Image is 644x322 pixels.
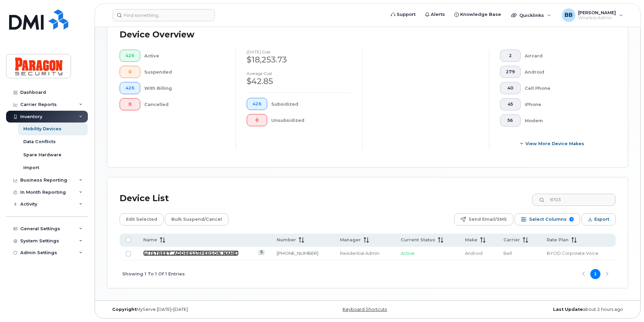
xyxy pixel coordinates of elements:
[529,214,567,224] span: Select Columns
[120,26,194,44] div: Device Overview
[125,85,134,91] span: 426
[247,76,351,87] div: $42.85
[247,50,351,54] h4: [DATE] cost
[590,269,600,279] button: Page 1
[144,82,225,94] div: With Billing
[120,82,140,94] button: 426
[506,102,515,107] span: 45
[120,190,169,207] div: Device List
[506,85,515,91] span: 40
[553,307,583,312] strong: Last Update
[578,15,616,21] span: Wireless Admin
[525,82,605,94] div: Cell Phone
[565,11,573,19] span: BB
[500,137,605,150] button: View More Device Makes
[120,50,140,62] button: 426
[271,98,352,110] div: Subsidized
[594,214,609,224] span: Export
[420,8,450,21] a: Alerts
[525,114,605,127] div: Modem
[120,213,164,225] button: Edit Selected
[386,8,420,21] a: Support
[143,250,239,256] a: Isl [STREET_ADDRESS][PERSON_NAME]
[340,250,389,257] div: Residential Admin
[271,114,352,126] div: Unsubsidized
[581,213,616,225] button: Export
[397,11,416,18] span: Support
[500,98,521,110] button: 45
[557,8,628,22] div: Barb Burling
[547,237,569,243] span: Rate Plan
[506,8,556,22] div: Quicklinks
[525,140,584,147] span: View More Device Makes
[247,54,351,65] div: $18,253.73
[171,214,222,224] span: Bulk Suspend/Cancel
[126,214,157,224] span: Edit Selected
[401,250,415,256] span: Active
[500,82,521,94] button: 40
[143,237,157,243] span: Name
[120,66,140,78] button: 0
[247,114,267,126] button: 0
[113,9,215,21] input: Find something...
[343,307,387,312] a: Keyboard Shortcuts
[252,117,262,123] span: 0
[125,102,134,107] span: 0
[503,250,512,256] span: Bell
[465,237,477,243] span: Make
[247,98,267,110] button: 426
[500,66,521,78] button: 279
[532,194,616,206] input: Search Device List ...
[144,50,225,62] div: Active
[165,213,228,225] button: Bulk Suspend/Cancel
[125,53,134,58] span: 426
[112,307,137,312] strong: Copyright
[454,307,628,312] div: about 2 hours ago
[525,66,605,78] div: Android
[465,250,482,256] span: Android
[503,237,520,243] span: Carrier
[569,217,574,221] span: 9
[120,98,140,110] button: 0
[578,10,616,15] span: [PERSON_NAME]
[144,66,225,78] div: Suspended
[144,98,225,110] div: Cancelled
[506,53,515,58] span: 2
[431,11,445,18] span: Alerts
[506,69,515,75] span: 279
[454,213,513,225] button: Send Email/SMS
[525,50,605,62] div: Aircard
[525,98,605,110] div: iPhone
[125,69,134,75] span: 0
[469,214,507,224] span: Send Email/SMS
[277,250,318,256] a: [PHONE_NUMBER]
[506,118,515,123] span: 56
[460,11,501,18] span: Knowledge Base
[500,114,521,127] button: 56
[277,237,296,243] span: Number
[252,101,262,107] span: 426
[401,237,435,243] span: Current Status
[519,12,544,18] span: Quicklinks
[247,71,351,76] h4: Average cost
[107,307,281,312] div: MyServe [DATE]–[DATE]
[450,8,506,21] a: Knowledge Base
[122,269,185,279] span: Showing 1 To 1 Of 1 Entries
[258,250,265,255] a: View Last Bill
[547,250,598,256] span: BYOD Corporate Voice
[340,237,361,243] span: Manager
[515,213,580,225] button: Select Columns 9
[500,50,521,62] button: 2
